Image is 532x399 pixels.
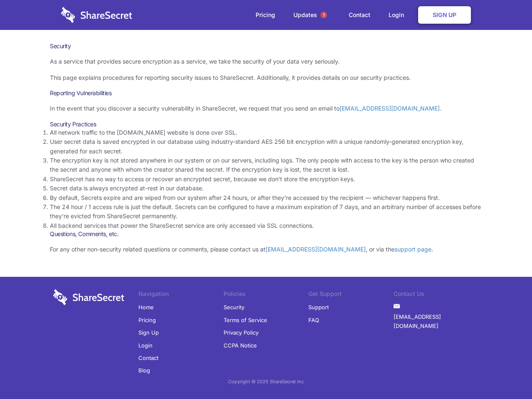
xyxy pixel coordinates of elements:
[50,156,482,175] li: The encryption key is not stored anywhere in our system or on our servers, including logs. The on...
[308,289,394,301] li: Get Support
[138,364,150,377] a: Blog
[50,137,482,156] li: User secret data is saved encrypted in our database using industry-standard AES 256 bit encryptio...
[50,89,482,97] h3: Reporting Vulnerabilities
[50,104,482,113] p: In the event that you discover a security vulnerability in ShareSecret, we request that you send ...
[138,339,153,352] a: Login
[50,73,482,82] p: This page explains procedures for reporting security issues to ShareSecret. Additionally, it prov...
[50,245,482,254] p: For any other non-security related questions or comments, please contact us at , or via the .
[418,6,471,24] a: Sign Up
[394,310,479,332] a: [EMAIL_ADDRESS][DOMAIN_NAME]
[50,221,482,230] li: All backend services that power the ShareSecret service are only accessed via SSL connections.
[320,12,327,18] span: 1
[224,326,259,339] a: Privacy Policy
[50,42,482,50] h1: Security
[266,246,366,253] a: [EMAIL_ADDRESS][DOMAIN_NAME]
[224,289,309,301] li: Policies
[308,314,319,326] a: FAQ
[138,289,224,301] li: Navigation
[61,7,132,23] img: logo-wordmark-white-trans-d4663122ce5f474addd5e946df7df03e33cb6a1c49d2221995e7729f52c070b2.svg
[308,301,329,313] a: Support
[138,326,159,339] a: Sign Up
[50,57,482,66] p: As a service that provides secure encryption as a service, we take the security of your data very...
[50,184,482,193] li: Secret data is always encrypted at-rest in our database.
[224,339,257,352] a: CCPA Notice
[224,314,267,326] a: Terms of Service
[247,2,283,28] a: Pricing
[50,202,482,221] li: The 24 hour / 1 access rule is just the default. Secrets can be configured to have a maximum expi...
[50,121,482,128] h3: Security Practices
[50,230,482,238] h3: Questions, Comments, etc.
[50,193,482,202] li: By default, Secrets expire and are wiped from our system after 24 hours, or after they’re accesse...
[380,2,416,28] a: Login
[394,246,431,253] a: support page
[340,105,440,112] a: [EMAIL_ADDRESS][DOMAIN_NAME]
[224,301,244,313] a: Security
[53,289,124,305] img: logo-wordmark-white-trans-d4663122ce5f474addd5e946df7df03e33cb6a1c49d2221995e7729f52c070b2.svg
[340,2,379,28] a: Contact
[138,352,158,364] a: Contact
[394,289,479,301] li: Contact Us
[50,175,482,184] li: ShareSecret has no way to access or recover an encrypted secret, because we don’t store the encry...
[138,301,154,313] a: Home
[50,128,482,137] li: All network traffic to the [DOMAIN_NAME] website is done over SSL.
[138,314,156,326] a: Pricing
